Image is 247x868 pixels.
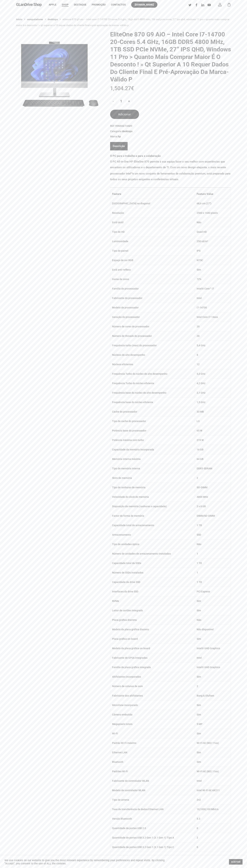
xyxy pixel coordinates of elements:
td: 1 TB [195,577,231,587]
td: 5,4 GHz [195,341,231,350]
td: Capacidade da memória incorporada [110,445,195,454]
td: Quad HD [195,227,231,237]
td: Fabricante do processador [110,293,195,303]
td: Sim [195,748,231,757]
td: NTSC [195,256,231,265]
td: Capacidade total de armazenamento [110,521,195,530]
td: Placa gráfica on-board [110,634,195,644]
td: Geração do processador [110,312,195,322]
td: Quantidade de portas USB 3.2 Gen 2 (3.1 Gen 2) Tipo A [110,852,195,861]
td: 65 W [195,426,231,435]
span: Promoção [92,3,106,6]
span: Contactos [111,3,126,6]
span: EliteOne 870 G9 AiO – Intel Core i7-14700 20-Cores 5.4 GHz, 16GB DDR5 4800 MHz, 1TB SSD PCIe NVMe... [16,18,230,27]
span: Destaque [74,3,86,6]
td: IPS [195,246,231,256]
td: Modelo de processador [110,303,195,312]
td: L3 [195,416,231,426]
td: 20 [195,322,231,331]
td: Família de processador [110,284,195,293]
td: Microfone incorporado [110,700,195,710]
td: Tipo de cache do processador [110,416,195,426]
td: 33 MB [195,407,231,416]
td: 68,6 cm (27″) [195,199,231,208]
td: Família de placa gráfica integrada [110,663,195,672]
td: Interfaces da drive SSD [110,587,195,596]
a: Cart [227,3,231,7]
td: Potência máxima com turbo [110,435,195,445]
td: Intel Core i7-14xxx [195,312,231,322]
td: Sim [195,634,231,644]
a: Destaque [74,3,86,6]
td: Tipo de unidades óptica [110,540,195,549]
td: 10,1000,100 Mbit/s [195,805,231,814]
sup: [2] [131,172,132,174]
td: Núcleos de alto desempenho [110,350,195,360]
a: GLanDrive Shop [16,3,42,7]
td: 2 x 8 GB [195,502,231,511]
td: Versão Bluetooth [110,814,195,824]
td: 0 [195,824,231,833]
td: Cache do processador [110,407,195,416]
span: [DOMAIN_NAME] [135,3,154,6]
td: 64 GB [195,454,231,464]
td: Intel [195,653,231,663]
td: 2×2 [195,795,231,805]
td: Fabricante de GPUs integradas [110,653,195,663]
td: 3 [195,852,231,861]
td: Quantidade de portas USB 3.2 Gen 1 (3.1 Gen 1) Tipo C [110,842,195,852]
td: Intel® Core™ i7 [195,284,231,293]
td: 5.3 [195,814,231,824]
td: Sim [195,596,231,606]
a: Contactos [111,3,126,6]
td: 1 [195,549,231,558]
td: 1 [195,568,231,577]
td: Tipo de painel [110,246,195,256]
span: € [131,85,134,91]
td: Luminosidade [110,237,195,246]
td: Ethernet LAN [110,748,195,757]
td: Modelo da placa gráfica discreto [110,625,195,634]
td: Resolução [110,208,195,218]
td: Memória interna máxima [110,454,195,464]
td: Wi-Fi 6E (802.11ax) [195,738,231,748]
th: Feature [110,189,195,199]
td: NVMe [110,596,195,606]
span: Marca: [110,135,231,138]
td: Intel® UHD Graphics [195,644,231,653]
td: 28 [195,331,231,341]
td: 4800 MHz [195,492,231,502]
td: Espaço de cor RGB [110,256,195,265]
td: Frequência base do núcleo de alto desempenho [110,388,195,398]
td: PCI Express [195,587,231,596]
td: Ecrã táctil [110,218,195,227]
a: Apple [49,3,56,6]
td: Altifalantes incorporados [110,672,195,682]
td: Leitor de cartões integrado [110,606,195,615]
p: O PC All-in-One HP EliteOne 870 permite à sua equipa fazer o seu melhor com experiências que enca... [110,153,231,186]
td: Gama de cores [110,275,195,284]
td: Quantidade de portas USB 3.2 Gen 1 (3.1 Gen 1) Tipo A [110,833,195,842]
a: Shop [62,3,69,6]
td: 4,2 GHz [195,379,231,388]
td: Bluetooth [110,757,195,767]
td: Núcleos eficientes [110,360,195,369]
button: Adicionar [110,110,139,119]
input: Product quantity [117,98,125,104]
td: Slots de memória [110,473,195,483]
td: Fabricante dos altifalantes [110,691,195,700]
td: Número de cores de processador [110,322,195,331]
td: Factor de forma de memória [110,511,195,521]
td: 12 [195,360,231,369]
td: Frequência Turbo do núcleo eficiente [110,379,195,388]
td: Não [195,218,231,227]
td: [GEOGRAPHIC_DATA] na diagonal [110,199,195,208]
td: Sim [195,710,231,719]
td: SO-DIMM [195,483,231,492]
td: Sim [195,729,231,738]
td: Número de SSDs instalados [110,568,195,577]
h1: EliteOne 870 G9 AiO – Intel Core i7-14700 20-Cores 5.4 GHz, 16GB DDR5 4800 MHz, 1TB SSD PCIe NVMe... [110,31,231,83]
input: + [126,98,132,104]
td: Wi-Fi 6E (802.11ax) [195,767,231,776]
td: 5 MP [195,719,231,729]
